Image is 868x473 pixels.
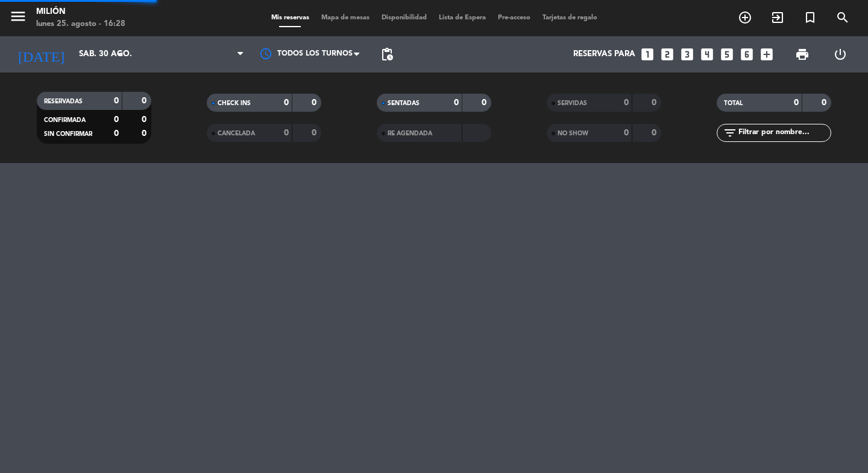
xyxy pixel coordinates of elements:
span: CONFIRMADA [44,117,86,123]
strong: 0 [652,129,659,137]
strong: 0 [114,129,119,138]
div: lunes 25. agosto - 16:28 [36,18,125,30]
strong: 0 [142,115,149,124]
span: SENTADAS [388,100,420,106]
strong: 0 [142,129,149,138]
strong: 0 [454,98,459,107]
div: Milión [36,6,125,18]
strong: 0 [652,98,659,107]
span: TOTAL [724,100,743,106]
i: add_box [759,47,775,62]
span: Disponibilidad [376,14,433,21]
i: menu [9,7,27,25]
div: LOG OUT [821,36,859,72]
strong: 0 [284,129,289,137]
strong: 0 [114,115,119,124]
span: pending_actions [380,47,394,62]
span: CANCELADA [218,130,255,137]
strong: 0 [624,129,629,137]
strong: 0 [142,97,149,105]
i: looks_4 [699,47,715,62]
i: exit_to_app [770,10,785,25]
span: SIN CONFIRMAR [44,131,92,137]
strong: 0 [482,98,489,107]
strong: 0 [312,98,319,107]
i: power_settings_new [833,47,848,62]
strong: 0 [822,98,829,107]
strong: 0 [114,97,119,105]
strong: 0 [312,129,319,137]
i: turned_in_not [803,10,817,25]
span: Pre-acceso [492,14,536,21]
span: Mis reservas [265,14,315,21]
i: looks_one [640,47,655,62]
i: looks_3 [679,47,695,62]
span: NO SHOW [558,130,588,137]
i: [DATE] [9,41,73,68]
span: Reservas para [573,50,635,59]
span: Tarjetas de regalo [536,14,603,21]
span: Lista de Espera [433,14,492,21]
input: Filtrar por nombre... [737,126,831,140]
i: filter_list [723,126,737,140]
span: print [795,47,810,62]
i: search [835,10,850,25]
strong: 0 [794,98,799,107]
i: looks_two [659,47,675,62]
span: CHECK INS [218,100,251,106]
strong: 0 [624,98,629,107]
i: looks_6 [739,47,755,62]
strong: 0 [284,98,289,107]
span: RESERVADAS [44,98,83,105]
span: RE AGENDADA [388,130,432,137]
span: Mapa de mesas [315,14,376,21]
i: looks_5 [719,47,735,62]
button: menu [9,7,27,30]
span: SERVIDAS [558,100,587,106]
i: add_circle_outline [738,10,752,25]
i: arrow_drop_down [112,47,127,62]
